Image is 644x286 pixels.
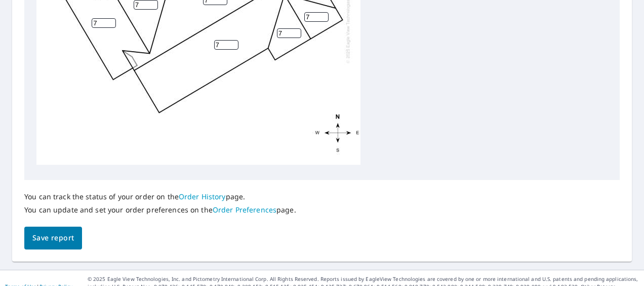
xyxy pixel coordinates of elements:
a: Order History [179,192,226,201]
p: You can update and set your order preferences on the page. [24,205,296,214]
a: Order Preferences [213,205,276,214]
span: Save report [32,232,74,244]
button: Save report [24,227,82,249]
p: You can track the status of your order on the page. [24,192,296,201]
